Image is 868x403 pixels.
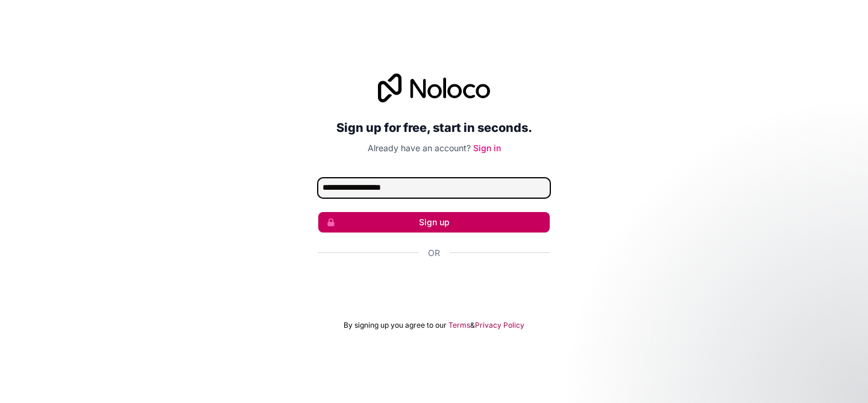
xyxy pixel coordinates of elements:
span: & [470,320,475,330]
span: By signing up you agree to our [344,320,447,330]
h2: Sign up for free, start in seconds. [318,117,550,139]
a: Terms [448,320,470,330]
span: Or [428,247,440,259]
iframe: Sign in with Google Button [312,272,556,299]
a: Sign in [473,143,501,153]
input: Email address [318,178,550,198]
button: Sign up [318,212,550,233]
span: Already have an account? [368,143,471,153]
a: Privacy Policy [475,320,524,330]
iframe: Intercom notifications message [627,313,868,397]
